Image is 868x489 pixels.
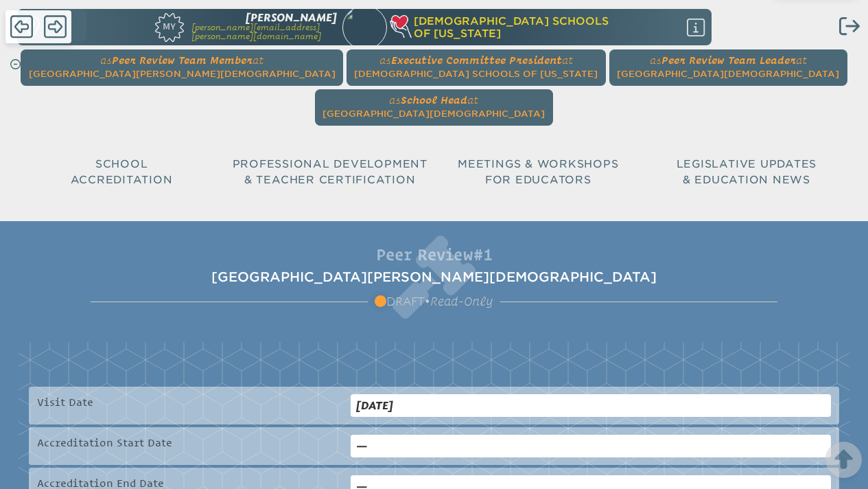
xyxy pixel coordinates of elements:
[318,89,550,121] a: asSchool Headat[GEOGRAPHIC_DATA][DEMOGRAPHIC_DATA]
[834,444,854,475] button: Scroll Top
[94,10,183,41] a: My
[336,2,393,59] img: 60a8caf1-91a0-4311-a334-12e776b28692
[253,54,263,66] span: at
[29,69,336,79] span: [GEOGRAPHIC_DATA][PERSON_NAME][DEMOGRAPHIC_DATA]
[44,14,67,40] span: Forward
[458,157,618,186] span: Meetings & Workshops for Educators
[389,15,411,37] img: csf-heart-hand-light-thick-100.png
[617,69,839,79] span: [GEOGRAPHIC_DATA][DEMOGRAPHIC_DATA]
[349,49,603,81] a: asExecutive Committee Presidentat[DEMOGRAPHIC_DATA] Schools of [US_STATE]
[37,435,295,451] p: Accreditation Start Date
[112,54,253,66] span: Peer Review Team Member
[650,54,661,66] span: as
[430,295,493,308] span: Read-Only
[473,245,493,264] span: #1
[23,57,54,73] p: 100%
[392,15,710,39] div: Christian Schools of Florida
[379,54,391,66] span: as
[233,157,427,186] span: Professional Development & Teacher Certification
[356,440,367,453] b: —
[392,15,641,39] h1: [DEMOGRAPHIC_DATA] Schools of [US_STATE]
[562,54,573,66] span: at
[356,399,393,412] b: [DATE]
[23,49,340,81] a: asPeer Review Team Memberat[GEOGRAPHIC_DATA][PERSON_NAME][DEMOGRAPHIC_DATA]
[191,23,337,41] p: [PERSON_NAME][EMAIL_ADDRESS][PERSON_NAME][DOMAIN_NAME]
[191,12,337,43] a: [PERSON_NAME][PERSON_NAME][EMAIL_ADDRESS][PERSON_NAME][DOMAIN_NAME]
[391,54,562,66] span: Executive Committee President
[392,15,641,39] a: [DEMOGRAPHIC_DATA] Schoolsof [US_STATE]
[796,54,807,66] span: at
[91,247,778,263] h1: Peer Review
[155,13,184,32] span: My
[91,268,778,287] span: [GEOGRAPHIC_DATA][PERSON_NAME][DEMOGRAPHIC_DATA]
[322,109,545,119] span: [GEOGRAPHIC_DATA][DEMOGRAPHIC_DATA]
[71,157,173,186] span: School Accreditation
[375,293,493,311] span: •
[246,11,338,24] span: [PERSON_NAME]
[375,295,425,308] span: draft
[612,49,845,81] a: asPeer Review Team Leaderat[GEOGRAPHIC_DATA][DEMOGRAPHIC_DATA]
[661,54,796,66] span: Peer Review Team Leader
[10,14,33,40] span: Back
[401,93,467,106] span: School Head
[37,394,295,410] p: Visit Date
[100,54,112,66] span: as
[467,93,478,106] span: at
[677,157,817,186] span: Legislative Updates & Education News
[354,69,598,79] span: [DEMOGRAPHIC_DATA] Schools of [US_STATE]
[389,93,401,106] span: as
